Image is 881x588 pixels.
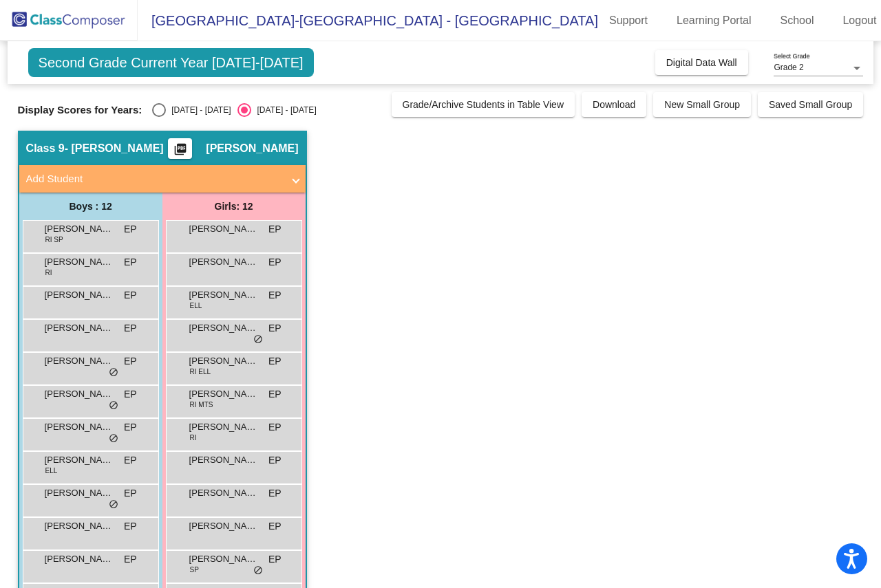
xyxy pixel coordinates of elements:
[45,222,114,236] span: [PERSON_NAME]
[45,387,114,401] span: [PERSON_NAME]
[666,57,737,68] span: Digital Data Wall
[593,99,635,110] span: Download
[189,420,258,434] span: [PERSON_NAME]
[124,420,137,435] span: EP
[189,288,258,302] span: [PERSON_NAME]
[206,142,298,155] span: [PERSON_NAME]
[403,99,564,110] span: Grade/Archive Students in Table View
[190,367,211,377] span: RI ELL
[189,387,258,401] span: [PERSON_NAME]
[124,453,137,468] span: EP
[758,92,863,117] button: Saved Small Group
[124,552,137,567] span: EP
[268,552,282,567] span: EP
[109,433,118,444] span: do_not_disturb_alt
[190,565,199,575] span: SP
[109,367,118,378] span: do_not_disturb_alt
[189,321,258,335] span: [PERSON_NAME]
[45,354,114,368] span: [PERSON_NAME]
[653,92,751,117] button: New Small Group
[45,235,63,245] span: RI SP
[268,222,282,237] span: EP
[26,142,65,155] span: Class 9
[598,10,659,32] a: Support
[253,334,263,345] span: do_not_disturb_alt
[45,552,114,566] span: [PERSON_NAME]
[190,301,202,311] span: ELL
[124,387,137,402] span: EP
[268,486,282,501] span: EP
[189,519,258,533] span: [PERSON_NAME]
[268,519,282,534] span: EP
[28,48,314,77] span: Second Grade Current Year [DATE]-[DATE]
[19,193,162,220] div: Boys : 12
[251,104,316,116] div: [DATE] - [DATE]
[168,138,192,159] button: Print Students Details
[268,321,282,336] span: EP
[189,222,258,236] span: [PERSON_NAME]
[45,453,114,467] span: [PERSON_NAME]
[172,142,189,162] mat-icon: picture_as_pdf
[45,486,114,500] span: [PERSON_NAME]
[268,453,282,468] span: EP
[769,99,852,110] span: Saved Small Group
[166,104,231,116] div: [DATE] - [DATE]
[189,354,258,368] span: [PERSON_NAME]
[189,552,258,566] span: [PERSON_NAME]
[124,222,137,237] span: EP
[124,321,137,336] span: EP
[268,420,282,435] span: EP
[109,400,118,411] span: do_not_disturb_alt
[65,142,164,155] span: - [PERSON_NAME]
[189,255,258,269] span: [PERSON_NAME]
[268,255,282,270] span: EP
[774,63,803,72] span: Grade 2
[45,466,58,476] span: ELL
[45,321,114,335] span: [PERSON_NAME]
[162,193,306,220] div: Girls: 12
[769,10,825,32] a: School
[253,565,263,576] span: do_not_disturb_alt
[109,499,118,510] span: do_not_disturb_alt
[124,486,137,501] span: EP
[268,387,282,402] span: EP
[124,288,137,303] span: EP
[124,354,137,369] span: EP
[19,165,306,193] mat-expansion-panel-header: Add Student
[189,486,258,500] span: [PERSON_NAME]
[190,433,197,443] span: RI
[268,288,282,303] span: EP
[45,519,114,533] span: [PERSON_NAME]
[152,103,316,117] mat-radio-group: Select an option
[138,10,598,32] span: [GEOGRAPHIC_DATA]-[GEOGRAPHIC_DATA] - [GEOGRAPHIC_DATA]
[18,104,142,116] span: Display Scores for Years:
[45,420,114,434] span: [PERSON_NAME]
[582,92,646,117] button: Download
[124,255,137,270] span: EP
[190,400,213,410] span: RI MTS
[26,171,282,187] mat-panel-title: Add Student
[664,99,740,110] span: New Small Group
[124,519,137,534] span: EP
[655,50,748,75] button: Digital Data Wall
[268,354,282,369] span: EP
[45,268,52,278] span: RI
[189,453,258,467] span: [PERSON_NAME]
[45,288,114,302] span: [PERSON_NAME]
[45,255,114,269] span: [PERSON_NAME]
[666,10,763,32] a: Learning Portal
[392,92,575,117] button: Grade/Archive Students in Table View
